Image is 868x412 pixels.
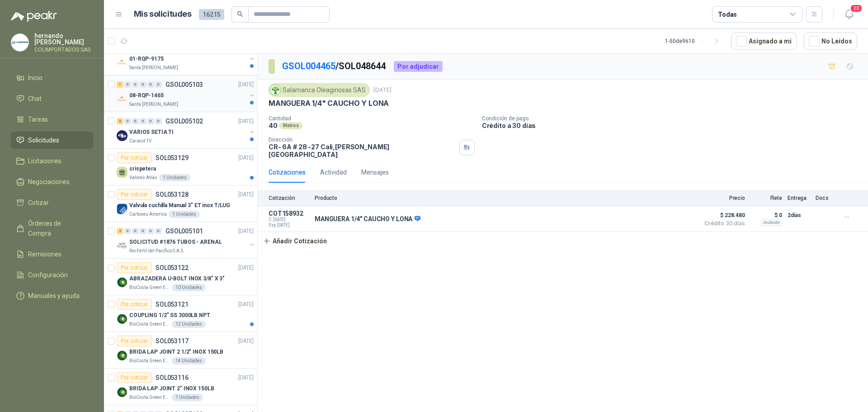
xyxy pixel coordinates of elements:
[11,266,93,284] a: Configuración
[156,191,189,198] p: SOL053128
[147,81,154,88] div: 0
[140,81,146,88] div: 0
[11,215,93,242] a: Órdenes de Compra
[238,190,254,199] p: [DATE]
[159,174,190,181] div: 1 Unidades
[117,118,123,124] div: 3
[665,34,724,48] div: 1 - 50 de 9610
[269,137,456,143] p: Dirección
[117,94,127,104] img: Company Logo
[718,9,737,19] div: Todas
[482,122,864,129] p: Crédito a 30 días
[104,259,257,295] a: Por cotizarSOL053122[DATE] Company LogoABRAZADERA U-BOLT INOX 3/8" X 3"BioCosta Green Energy S.A....
[129,247,184,255] p: Rio Fertil del Pacífico S.A.S.
[129,91,164,100] p: 08-RQP-1465
[147,118,154,124] div: 0
[28,156,61,166] span: Licitaciones
[750,210,782,221] p: $ 0
[269,99,389,108] p: MANGUERA 1/4" CAUCHO Y LONA
[124,81,131,88] div: 0
[28,135,59,145] span: Solicitudes
[841,6,857,23] button: 20
[129,165,156,173] p: crispetera
[117,228,123,234] div: 2
[34,33,93,45] p: hernando [PERSON_NAME]
[165,228,203,234] p: GSOL005101
[104,369,257,405] a: Por cotizarSOL053116[DATE] Company LogoBRIDA LAP JOINT 2" INOX 150LBBioCosta Green Energy S.A.S1 ...
[700,221,745,226] span: Crédito 30 días
[129,311,210,320] p: COUPLING 1/2" SS 3000LB NPT
[117,387,127,398] img: Company Logo
[156,265,189,271] p: SOL053122
[816,195,834,201] p: Docs
[156,374,189,381] p: SOL053116
[11,90,93,107] a: Chat
[269,167,306,177] div: Cotizaciones
[11,132,93,149] a: Solicitudes
[373,86,392,95] p: [DATE]
[156,338,189,344] p: SOL053117
[117,130,127,141] img: Company Logo
[129,64,178,71] p: Santa [PERSON_NAME]
[117,372,152,383] div: Por cotizar
[129,284,170,291] p: BioCosta Green Energy S.A.S
[117,57,127,68] img: Company Logo
[238,264,254,272] p: [DATE]
[28,218,85,238] span: Órdenes de Compra
[28,270,68,280] span: Configuración
[172,357,206,365] div: 14 Unidades
[282,59,387,73] p: / SOL048644
[117,277,127,288] img: Company Logo
[199,9,224,20] span: 16215
[165,118,203,124] p: GSOL005102
[28,198,49,208] span: Cotizar
[129,201,230,210] p: Valvula cuchilla Manual 3" ET inox T/LUG
[850,4,863,13] span: 20
[155,118,162,124] div: 0
[788,195,810,201] p: Entrega
[269,83,370,97] div: Salamanca Oleaginosas SAS
[269,143,456,158] p: CR- 6A # 28 -27 Cali , [PERSON_NAME][GEOGRAPHIC_DATA]
[169,211,200,218] div: 1 Unidades
[238,227,254,236] p: [DATE]
[28,73,42,83] span: Inicio
[238,154,254,162] p: [DATE]
[28,249,61,259] span: Remisiones
[11,111,93,128] a: Tareas
[104,149,257,185] a: Por cotizarSOL053129[DATE] crispeteraValores Atlas1 Unidades
[172,321,206,328] div: 12 Unidades
[117,79,255,108] a: 1 0 0 0 0 0 GSOL005103[DATE] Company Logo08-RQP-1465Santa [PERSON_NAME]
[34,47,93,52] p: COLIMPORTADOS SAS
[11,69,93,86] a: Inicio
[258,232,332,250] button: Añadir Cotización
[11,173,93,190] a: Negociaciones
[117,204,127,214] img: Company Logo
[172,394,203,401] div: 1 Unidades
[361,167,389,177] div: Mensajes
[155,81,162,88] div: 0
[269,210,309,217] p: COT158932
[129,357,170,365] p: BioCosta Green Energy S.A.S
[28,114,48,124] span: Tareas
[117,350,127,361] img: Company Logo
[11,11,57,22] img: Logo peakr
[104,295,257,332] a: Por cotizarSOL053121[DATE] Company LogoCOUPLING 1/2" SS 3000LB NPTBioCosta Green Energy S.A.S12 U...
[129,137,151,145] p: Caracol TV
[156,155,189,161] p: SOL053129
[129,394,170,401] p: BioCosta Green Energy S.A.S
[140,118,146,124] div: 0
[269,223,309,228] span: Exp: [DATE]
[761,219,782,226] div: Incluido
[269,115,475,122] p: Cantidad
[28,291,80,301] span: Manuales y ayuda
[129,211,167,218] p: Cartones America
[117,226,255,255] a: 2 0 0 0 0 0 GSOL005101[DATE] Company LogoSOLICITUD #1876 TUBOS - ARENALRio Fertil del Pacífico S....
[129,321,170,328] p: BioCosta Green Energy S.A.S
[172,284,206,291] div: 10 Unidades
[11,34,28,51] img: Company Logo
[238,337,254,346] p: [DATE]
[124,118,131,124] div: 0
[11,194,93,211] a: Cotizar
[134,8,192,21] h1: Mis solicitudes
[117,189,152,200] div: Por cotizar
